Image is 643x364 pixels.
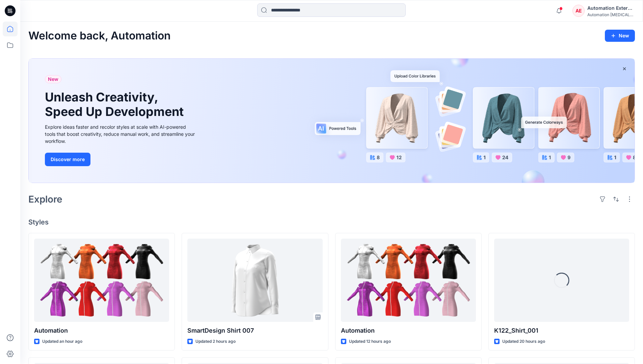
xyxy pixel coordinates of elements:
h2: Explore [28,194,62,205]
a: Discover more [45,153,197,166]
div: AE [572,5,585,17]
a: Automation [34,239,169,322]
h2: Welcome back, Automation [28,30,171,42]
p: Automation [34,326,169,335]
a: SmartDesign Shirt 007 [187,239,322,322]
a: Automation [341,239,476,322]
p: Updated an hour ago [42,338,82,345]
div: Explore ideas faster and recolor styles at scale with AI-powered tools that boost creativity, red... [45,123,197,145]
p: SmartDesign Shirt 007 [187,326,322,335]
span: New [48,75,58,83]
div: Automation [MEDICAL_DATA]... [587,12,635,17]
p: K122_Shirt_001 [494,326,629,335]
p: Updated 20 hours ago [502,338,545,345]
button: Discover more [45,153,90,166]
button: New [605,30,635,42]
p: Automation [341,326,476,335]
div: Automation External [587,4,635,12]
h4: Styles [28,218,635,226]
h1: Unleash Creativity, Speed Up Development [45,90,187,119]
p: Updated 2 hours ago [195,338,236,345]
p: Updated 12 hours ago [349,338,391,345]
